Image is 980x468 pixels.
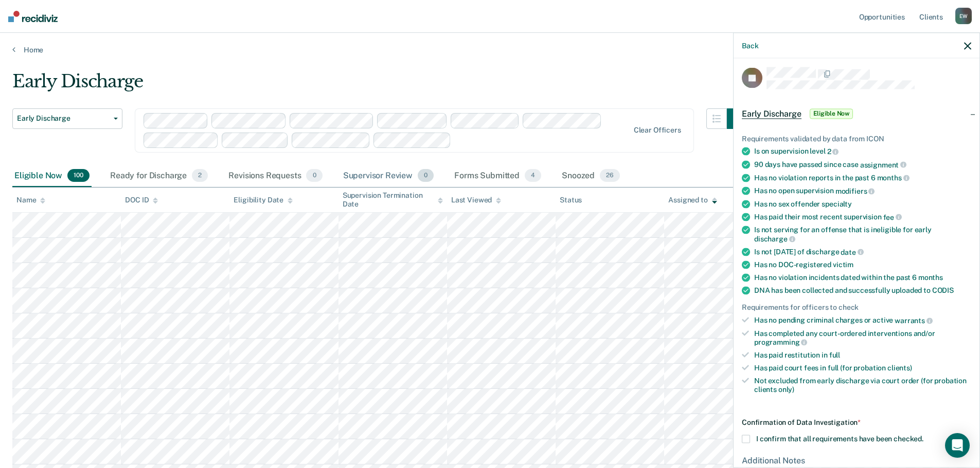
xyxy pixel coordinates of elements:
[668,196,717,204] div: Assigned to
[932,286,954,294] span: CODIS
[12,45,968,54] a: Home
[754,226,971,243] div: Is not serving for an offense that is ineligible for early
[883,213,902,221] span: fee
[125,196,158,204] div: DOC ID
[754,186,971,196] div: Has no open supervision
[754,376,971,394] div: Not excluded from early discharge via court order (for probation clients
[754,338,807,346] span: programming
[754,260,971,269] div: Has no DOC-registered
[827,147,839,156] span: 2
[12,71,747,100] div: Early Discharge
[17,114,110,123] span: Early Discharge
[754,147,971,156] div: Is on supervision level
[226,165,324,188] div: Revisions Requests
[754,273,971,282] div: Has no violation incidents dated within the past 6
[742,418,971,427] div: Confirmation of Data Investigation
[754,173,971,182] div: Has no violation reports in the past 6
[778,385,794,393] span: only)
[860,160,906,169] span: assignment
[341,165,436,188] div: Supervisor Review
[108,165,210,188] div: Ready for Discharge
[754,160,971,169] div: 90 days have passed since case
[742,108,801,119] span: Early Discharge
[600,169,620,182] span: 26
[835,186,875,195] span: modifiers
[634,126,681,135] div: Clear officers
[754,351,971,360] div: Has paid restitution in
[833,260,853,269] span: victim
[742,134,971,143] div: Requirements validated by data from ICON
[16,196,45,204] div: Name
[234,196,293,204] div: Eligibility Date
[560,196,582,204] div: Status
[754,329,971,346] div: Has completed any court-ordered interventions and/or
[742,456,971,465] div: Additional Notes
[829,351,840,359] span: full
[810,108,853,119] span: Eligible Now
[754,199,971,208] div: Has no sex offender
[452,165,543,188] div: Forms Submitted
[877,174,910,182] span: months
[734,97,979,130] div: Early DischargeEligible Now
[560,165,622,188] div: Snoozed
[742,41,758,50] button: Back
[756,435,923,443] span: I confirm that all requirements have been checked.
[525,169,541,182] span: 4
[754,247,971,256] div: Is not [DATE] of discharge
[754,286,971,295] div: DNA has been collected and successfully uploaded to
[451,196,501,204] div: Last Viewed
[418,169,434,182] span: 0
[8,11,58,22] img: Recidiviz
[955,8,972,24] div: E W
[754,363,971,372] div: Has paid court fees in full (for probation
[12,165,92,188] div: Eligible Now
[754,234,795,242] span: discharge
[895,316,933,324] span: warrants
[343,191,443,209] div: Supervision Termination Date
[67,169,90,182] span: 100
[192,169,208,182] span: 2
[742,303,971,312] div: Requirements for officers to check
[945,433,970,458] div: Open Intercom Messenger
[887,363,912,371] span: clients)
[754,212,971,221] div: Has paid their most recent supervision
[918,273,943,282] span: months
[822,199,852,208] span: specialty
[841,248,863,256] span: date
[306,169,322,182] span: 0
[754,316,971,325] div: Has no pending criminal charges or active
